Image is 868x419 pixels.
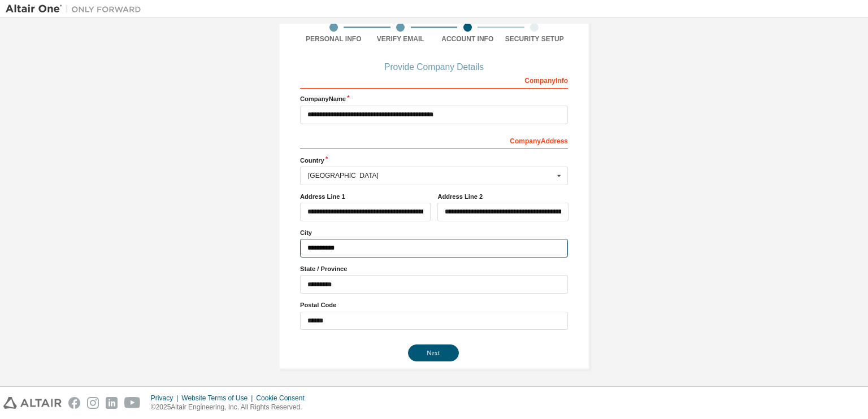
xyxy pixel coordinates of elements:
label: Address Line 1 [300,192,431,201]
p: © 2025 Altair Engineering, Inc. All Rights Reserved. [151,403,311,412]
div: Account Info [434,34,501,43]
div: Verify Email [367,34,435,43]
button: Next [408,344,459,361]
label: Company Name [300,94,568,103]
div: Website Terms of Use [181,394,256,403]
div: Personal Info [300,34,367,43]
label: State / Province [300,264,568,273]
label: City [300,228,568,237]
label: Address Line 2 [437,192,568,201]
img: facebook.svg [68,397,80,409]
div: Privacy [151,394,181,403]
img: linkedin.svg [106,397,118,409]
div: Cookie Consent [256,394,311,403]
img: Altair One [6,3,147,15]
label: Postal Code [300,300,568,309]
div: Company Address [300,131,568,149]
div: [GEOGRAPHIC_DATA] [308,172,554,179]
div: Company Info [300,71,568,89]
img: altair_logo.svg [3,397,62,409]
div: Provide Company Details [300,64,568,71]
img: instagram.svg [87,397,99,409]
img: youtube.svg [124,397,141,409]
label: Country [300,156,568,165]
div: Security Setup [501,34,568,43]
